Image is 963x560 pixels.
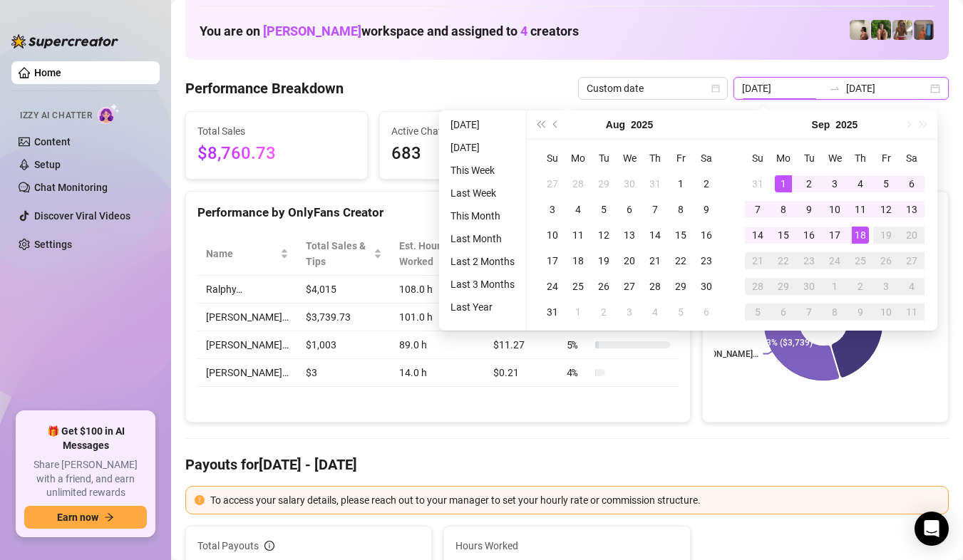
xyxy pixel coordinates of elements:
div: 9 [698,201,715,218]
td: 2025-09-04 [642,299,668,325]
th: We [822,145,848,171]
td: 2025-10-05 [745,299,771,325]
td: 2025-09-20 [899,222,925,248]
div: 16 [800,227,818,244]
td: 2025-08-13 [617,222,642,248]
div: 11 [852,201,869,218]
span: info-circle [264,541,274,551]
td: 2025-08-21 [642,248,668,274]
td: 2025-08-14 [642,222,668,248]
td: 2025-09-06 [899,171,925,197]
td: 2025-09-17 [822,222,848,248]
span: 5 % [567,337,589,353]
div: 8 [672,201,689,218]
a: Home [34,67,61,78]
td: 2025-09-08 [771,197,796,222]
td: 14.0 h [391,359,485,387]
th: Fr [668,145,694,171]
th: Th [848,145,873,171]
td: 2025-10-03 [873,274,899,299]
td: 101.0 h [391,304,485,331]
td: 2025-08-08 [668,197,694,222]
button: Choose a year [631,110,653,139]
td: 2025-10-01 [822,274,848,299]
div: 27 [621,278,638,295]
button: Choose a year [835,110,858,139]
li: This Week [445,162,520,179]
td: 2025-08-23 [694,248,719,274]
div: 3 [877,278,895,295]
td: 2025-09-22 [771,248,796,274]
td: 2025-09-26 [873,248,899,274]
input: End date [846,81,927,96]
span: arrow-right [104,512,114,522]
div: 7 [800,304,818,321]
td: 2025-10-09 [848,299,873,325]
td: 2025-08-18 [565,248,591,274]
div: 14 [749,227,766,244]
td: 2025-09-30 [796,274,822,299]
div: Performance by OnlyFans Creator [197,203,679,222]
div: 4 [903,278,920,295]
div: 9 [800,201,818,218]
td: 2025-09-03 [617,299,642,325]
td: $3 [297,359,391,387]
td: 2025-08-27 [617,274,642,299]
td: 2025-09-23 [796,248,822,274]
div: 31 [749,175,766,192]
td: 2025-07-29 [591,171,617,197]
td: 2025-08-04 [565,197,591,222]
div: 12 [595,227,612,244]
li: Last Month [445,230,520,247]
input: Start date [742,81,823,96]
div: 6 [621,201,638,218]
div: 22 [775,252,792,269]
button: Earn nowarrow-right [24,506,147,529]
div: 31 [544,304,561,321]
button: Last year (Control + left) [532,110,548,139]
a: Chat Monitoring [34,182,108,193]
td: 2025-08-25 [565,274,591,299]
td: 2025-09-05 [668,299,694,325]
h1: You are on workspace and assigned to creators [200,24,579,39]
text: [PERSON_NAME]… [687,349,758,359]
li: Last 2 Months [445,253,520,270]
td: 2025-08-20 [617,248,642,274]
div: 30 [800,278,818,295]
td: 2025-08-12 [591,222,617,248]
div: 11 [570,227,587,244]
h4: Payouts for [DATE] - [DATE] [185,455,949,475]
span: $8,760.73 [197,140,356,167]
h4: Performance Breakdown [185,78,344,98]
td: 2025-08-29 [668,274,694,299]
div: 29 [775,278,792,295]
td: 2025-09-06 [694,299,719,325]
td: [PERSON_NAME]… [197,304,297,331]
td: 2025-10-08 [822,299,848,325]
td: 2025-08-31 [745,171,771,197]
div: To access your salary details, please reach out to your manager to set your hourly rate or commis... [210,492,939,508]
img: AI Chatter [98,103,120,124]
td: 2025-10-06 [771,299,796,325]
td: 2025-08-31 [540,299,565,325]
div: 17 [826,227,843,244]
button: Choose a month [606,110,625,139]
span: 4 [520,24,527,38]
div: 15 [672,227,689,244]
td: 2025-09-04 [848,171,873,197]
td: 2025-08-07 [642,197,668,222]
div: 21 [647,252,664,269]
span: Hours Worked [455,538,678,554]
img: Ralphy [850,20,870,40]
td: 2025-10-11 [899,299,925,325]
span: Custom date [587,78,719,99]
div: 3 [826,175,843,192]
div: 20 [621,252,638,269]
div: 4 [570,201,587,218]
td: 2025-09-27 [899,248,925,274]
div: 2 [698,175,715,192]
div: 18 [852,227,869,244]
td: $1,003 [297,331,391,359]
div: 17 [544,252,561,269]
td: 2025-08-10 [540,222,565,248]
